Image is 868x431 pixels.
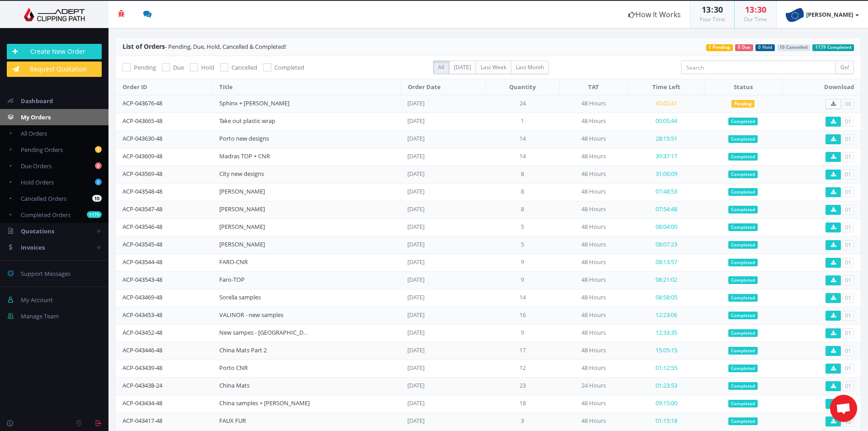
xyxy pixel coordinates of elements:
span: Pending [134,63,156,71]
td: 48 Hours [559,183,628,201]
a: Create New Order [7,44,102,59]
label: [DATE] [449,61,476,74]
th: Title [212,79,401,95]
strong: [PERSON_NAME] [806,10,853,19]
td: 48 Hours [559,271,628,289]
span: Hold Orders [21,178,54,186]
td: 18 [486,395,559,412]
a: ACP-043546-48 [123,223,162,231]
small: Our Time [744,15,767,23]
td: 08:21:02 [628,271,704,289]
td: 39:37:17 [628,148,704,166]
td: 24 [486,95,559,113]
a: Request Quotation [7,62,102,77]
a: Porto CNR [219,364,248,372]
td: 48 Hours [559,201,628,218]
a: ACP-043469-48 [123,293,162,301]
a: ACP-043438-24 [123,381,162,389]
td: 5 [486,218,559,236]
a: VALINOR - new samples [219,311,283,319]
small: Your Time [699,15,725,23]
span: 13 [702,4,711,15]
td: [DATE] [401,113,486,130]
td: 9 [486,254,559,271]
td: 08:13:57 [628,254,704,271]
span: Completed [728,135,758,143]
span: 1179 Completed [812,44,854,51]
label: All [433,61,449,74]
td: 48 Hours [559,148,628,166]
a: [PERSON_NAME] [219,240,265,248]
td: 08:58:05 [628,289,704,307]
span: 13 [745,4,754,15]
a: City new designs [219,170,264,178]
td: 14 [486,130,559,148]
span: 30 [714,4,723,15]
td: [DATE] [401,130,486,148]
td: 3 [486,412,559,430]
span: Cancelled Orders [21,194,66,203]
span: Completed [728,365,758,373]
td: 8 [486,166,559,183]
td: 48 Hours [559,113,628,130]
td: 01:23:53 [628,377,704,395]
a: [PERSON_NAME] [777,1,868,28]
a: China Mats [219,381,250,389]
td: 12:33:35 [628,324,704,342]
td: 48 Hours [559,95,628,113]
a: Faro-TOP [219,275,245,284]
a: ACP-043544-48 [123,258,162,266]
a: ACP-043676-48 [123,99,162,107]
span: 45:02:41 [656,99,677,107]
th: Order Date [401,79,486,95]
td: 48 Hours [559,412,628,430]
span: Completed [728,118,758,126]
a: Sphinx + [PERSON_NAME] [219,99,289,107]
td: 08:04:00 [628,218,704,236]
th: Download [782,79,861,95]
img: Adept Graphics [7,8,102,21]
td: [DATE] [401,395,486,412]
span: All Orders [21,129,47,137]
a: Take out plastic wrap [219,117,275,125]
td: 1 [486,113,559,130]
th: Status [704,79,782,95]
span: Hold [201,63,214,71]
span: Quantity [509,83,536,91]
td: 09:15:00 [628,395,704,412]
b: 1179 [87,211,102,218]
span: Completed [728,312,758,320]
td: 01:12:55 [628,360,704,377]
td: 48 Hours [559,360,628,377]
a: ACP-043434-48 [123,399,162,407]
td: [DATE] [401,218,486,236]
span: Quotations [21,227,54,235]
td: [DATE] [401,360,486,377]
td: 48 Hours [559,307,628,324]
a: FAUX FUR [219,417,246,425]
span: Cancelled [231,63,257,71]
a: ACP-043548-48 [123,187,162,195]
td: 14 [486,289,559,307]
td: [DATE] [401,342,486,360]
td: [DATE] [401,183,486,201]
label: Last Month [511,61,549,74]
td: 28:15:51 [628,130,704,148]
a: [PERSON_NAME] [219,223,265,231]
span: Completed [728,171,758,179]
span: Pending Orders [21,146,63,154]
span: Completed [728,347,758,355]
a: China samples + [PERSON_NAME] [219,399,310,407]
a: ACP-043569-48 [123,170,162,178]
td: 16 [486,307,559,324]
span: Dashboard [21,97,53,105]
a: ACP-043545-48 [123,240,162,248]
b: 0 [95,179,102,185]
span: Manage Team [21,312,59,320]
span: Invoices [21,243,45,251]
td: 07:48:53 [628,183,704,201]
img: timthumb.php [786,5,804,24]
td: 48 Hours [559,324,628,342]
a: ACP-043630-48 [123,134,162,142]
a: FARO-CNR [219,258,248,266]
